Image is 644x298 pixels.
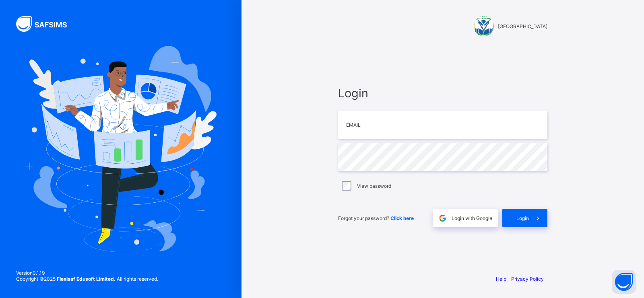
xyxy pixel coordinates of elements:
strong: Flexisaf Edusoft Limited. [57,276,116,282]
span: Version 0.1.19 [16,270,158,276]
img: google.396cfc9801f0270233282035f929180a.svg [438,214,447,223]
label: View password [357,183,391,189]
a: Help [496,276,506,282]
span: Copyright © 2025 All rights reserved. [16,276,158,282]
img: Hero Image [25,46,217,252]
span: Login [338,86,547,100]
button: Open asap [612,270,636,294]
a: Click here [390,215,414,221]
span: Login [516,215,529,221]
span: Forgot your password? [338,215,414,221]
span: [GEOGRAPHIC_DATA] [498,23,547,29]
span: Login with Google [452,215,492,221]
a: Privacy Policy [511,276,544,282]
img: SAFSIMS Logo [16,16,76,32]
